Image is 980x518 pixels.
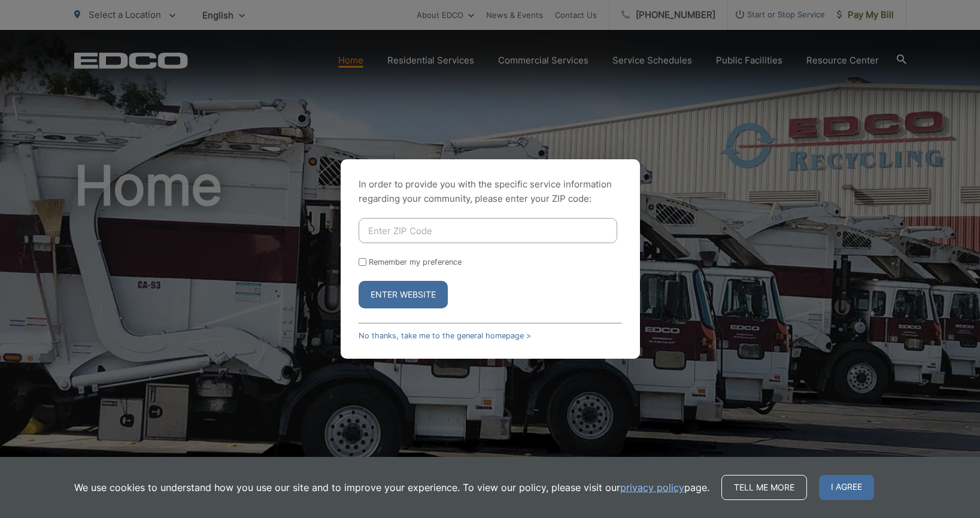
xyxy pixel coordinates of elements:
button: Enter Website [359,281,448,308]
a: Tell me more [721,475,807,500]
p: In order to provide you with the specific service information regarding your community, please en... [359,177,622,206]
input: Enter ZIP Code [359,218,617,243]
p: We use cookies to understand how you use our site and to improve your experience. To view our pol... [74,480,709,495]
a: No thanks, take me to the general homepage > [359,331,531,340]
a: privacy policy [620,480,684,495]
span: I agree [819,475,874,500]
label: Remember my preference [369,258,462,266]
